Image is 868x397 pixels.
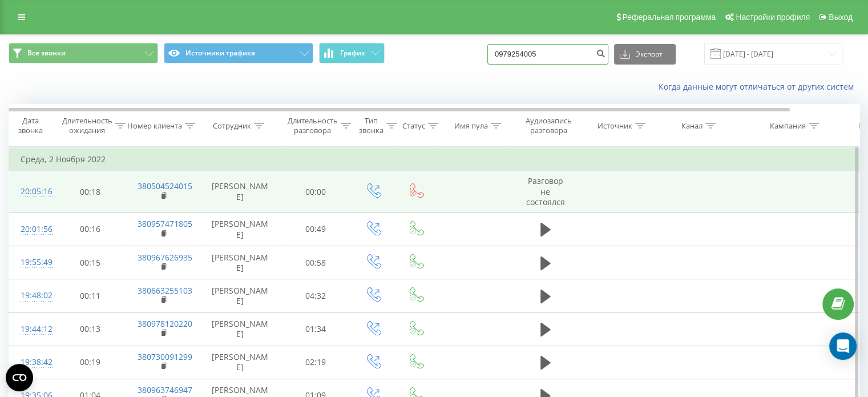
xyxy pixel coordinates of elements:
td: 00:00 [280,171,352,213]
a: 380967626935 [138,252,192,263]
td: 00:49 [280,212,352,246]
td: 04:32 [280,279,352,312]
div: Дата звонка [9,116,51,135]
div: Статус [402,121,425,131]
td: [PERSON_NAME] [200,212,280,246]
div: Источник [597,121,632,131]
td: 00:58 [280,246,352,279]
div: Канал [681,121,703,131]
button: Open CMP widget [6,364,33,391]
div: Аудиозапись разговора [521,116,576,135]
span: График [340,49,365,57]
td: 00:18 [55,171,126,213]
span: Все звонки [27,49,66,58]
td: 00:13 [55,312,126,346]
span: Выход [829,13,853,22]
button: График [319,43,385,63]
td: [PERSON_NAME] [200,279,280,312]
td: [PERSON_NAME] [200,346,280,379]
span: Разговор не состоялся [526,175,565,207]
div: 19:44:12 [21,318,43,340]
td: 00:11 [55,279,126,312]
td: 02:19 [280,346,352,379]
input: Поиск по номеру [487,44,608,65]
div: Имя пула [454,121,488,131]
span: Реферальная программа [622,13,716,22]
td: 00:16 [55,212,126,246]
div: Номер клиента [127,121,182,131]
div: 19:48:02 [21,284,43,307]
td: [PERSON_NAME] [200,312,280,346]
div: Длительность ожидания [62,116,112,135]
button: Источники трафика [164,43,313,63]
div: 20:01:56 [21,218,43,240]
button: Экспорт [614,44,676,65]
span: Настройки профиля [736,13,810,22]
a: 380957471805 [138,218,192,229]
div: Open Intercom Messenger [829,332,857,360]
td: 00:19 [55,346,126,379]
div: 19:55:49 [21,251,43,274]
div: 20:05:16 [21,181,43,203]
a: Когда данные могут отличаться от других систем [659,81,859,92]
a: 380663255103 [138,285,192,296]
td: 00:15 [55,246,126,279]
a: 380504524015 [138,181,192,191]
div: Сотрудник [213,121,251,131]
a: 380963746947 [138,384,192,395]
a: 380730091299 [138,351,192,362]
td: [PERSON_NAME] [200,246,280,279]
a: 380978120220 [138,318,192,329]
div: 19:38:42 [21,351,43,374]
div: Кампания [770,121,806,131]
td: 01:34 [280,312,352,346]
button: Все звонки [9,43,158,63]
td: [PERSON_NAME] [200,171,280,213]
div: Длительность разговора [288,116,338,135]
div: Тип звонка [359,116,383,135]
